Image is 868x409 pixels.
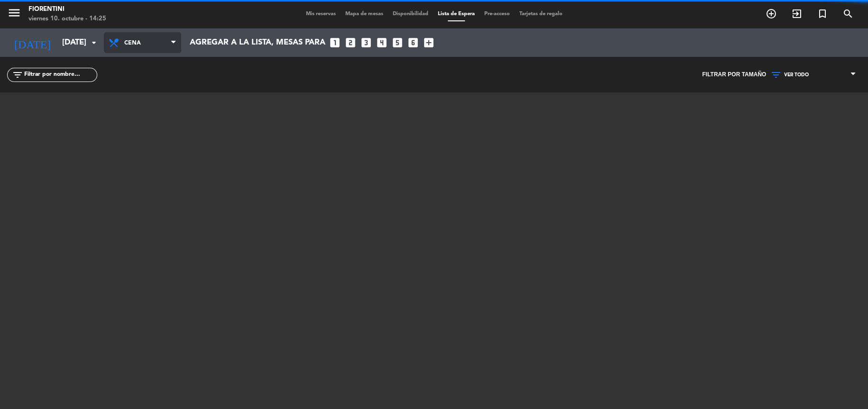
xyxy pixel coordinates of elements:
i: menu [7,6,21,20]
span: Agregar a la lista, mesas para [190,38,325,47]
span: Mis reservas [301,11,341,17]
div: Fiorentini [28,5,106,14]
span: Cena [124,34,169,52]
i: search [842,8,854,19]
div: viernes 10. octubre - 14:25 [28,14,106,24]
i: looks_4 [376,36,388,49]
i: looks_two [344,36,357,49]
i: looks_6 [407,36,419,49]
i: turned_in_not [817,8,828,19]
input: Filtrar por nombre... [23,70,97,80]
span: Disponibilidad [388,11,433,17]
i: arrow_drop_down [88,37,100,48]
i: add_box [423,36,435,49]
i: filter_list [12,69,23,81]
button: menu [7,6,21,23]
i: looks_5 [391,36,404,49]
span: Filtrar por tamaño [702,70,766,80]
span: Mapa de mesas [341,11,388,17]
span: VER TODO [784,72,809,78]
i: looks_one [329,36,341,49]
span: Lista de Espera [433,11,480,17]
i: [DATE] [7,32,57,53]
i: exit_to_app [791,8,803,19]
i: add_circle_outline [766,8,777,19]
span: Pre-acceso [480,11,515,17]
span: Tarjetas de regalo [515,11,567,17]
i: looks_3 [360,36,372,49]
